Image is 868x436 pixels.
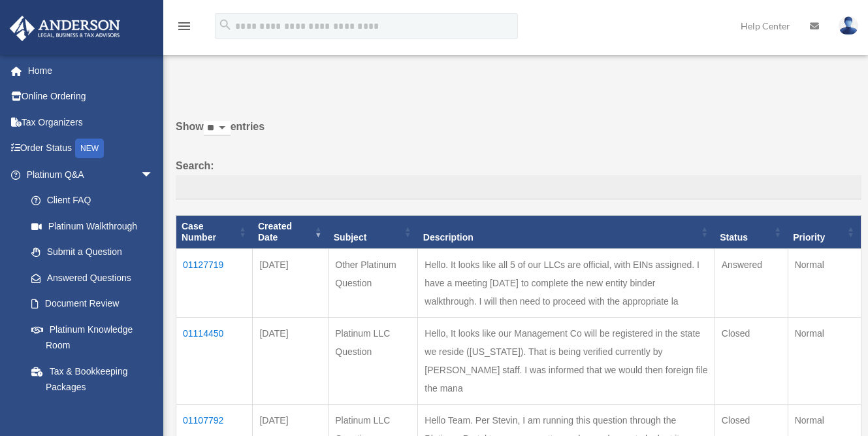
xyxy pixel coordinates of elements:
[839,16,858,35] img: User Pic
[418,248,715,317] td: Hello. It looks like all 5 of our LLCs are official, with EINs assigned. I have a meeting [DATE] ...
[418,216,715,249] th: Description: activate to sort column ascending
[329,216,418,249] th: Subject: activate to sort column ascending
[18,213,167,239] a: Platinum Walkthrough
[788,216,861,249] th: Priority: activate to sort column ascending
[6,16,124,41] img: Anderson Advisors Platinum Portal
[18,265,160,291] a: Answered Questions
[18,291,167,317] a: Document Review
[788,248,861,317] td: Normal
[204,121,231,136] select: Showentries
[176,248,253,317] td: 01127719
[715,317,788,404] td: Closed
[218,18,233,32] i: search
[18,316,167,358] a: Platinum Knowledge Room
[176,118,861,149] label: Show entries
[176,18,192,34] i: menu
[18,358,167,400] a: Tax & Bookkeeping Packages
[9,84,173,110] a: Online Ordering
[18,239,167,265] a: Submit a Question
[9,161,167,188] a: Platinum Q&Aarrow_drop_down
[9,135,173,162] a: Order StatusNEW
[18,188,167,214] a: Client FAQ
[176,175,861,200] input: Search:
[176,317,253,404] td: 01114450
[9,109,173,135] a: Tax Organizers
[253,317,329,404] td: [DATE]
[140,161,167,188] span: arrow_drop_down
[9,58,173,84] a: Home
[715,216,788,249] th: Status: activate to sort column ascending
[329,248,418,317] td: Other Platinum Question
[715,248,788,317] td: Answered
[253,216,329,249] th: Created Date: activate to sort column ascending
[176,23,192,34] a: menu
[418,317,715,404] td: Hello, It looks like our Management Co will be registered in the state we reside ([US_STATE]). Th...
[176,216,253,249] th: Case Number: activate to sort column ascending
[788,317,861,404] td: Normal
[75,139,104,158] div: NEW
[176,157,861,200] label: Search:
[253,248,329,317] td: [DATE]
[329,317,418,404] td: Platinum LLC Question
